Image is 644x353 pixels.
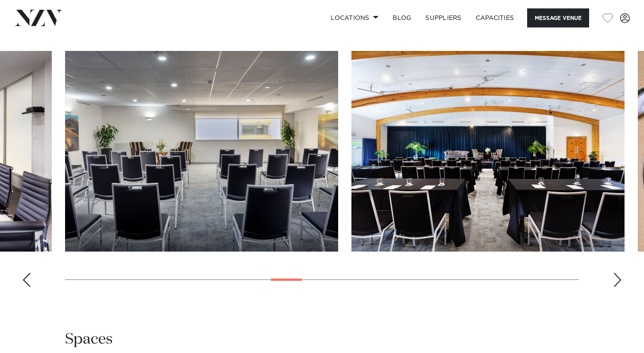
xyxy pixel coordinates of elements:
swiper-slide: 13 / 30 [65,51,338,252]
a: BLOG [386,8,418,27]
a: SUPPLIERS [418,8,468,27]
swiper-slide: 14 / 30 [351,51,625,252]
h2: Spaces [65,330,113,349]
img: nzv-logo.png [14,10,62,26]
button: Message Venue [527,8,589,27]
a: Capacities [469,8,521,27]
a: Locations [324,8,386,27]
